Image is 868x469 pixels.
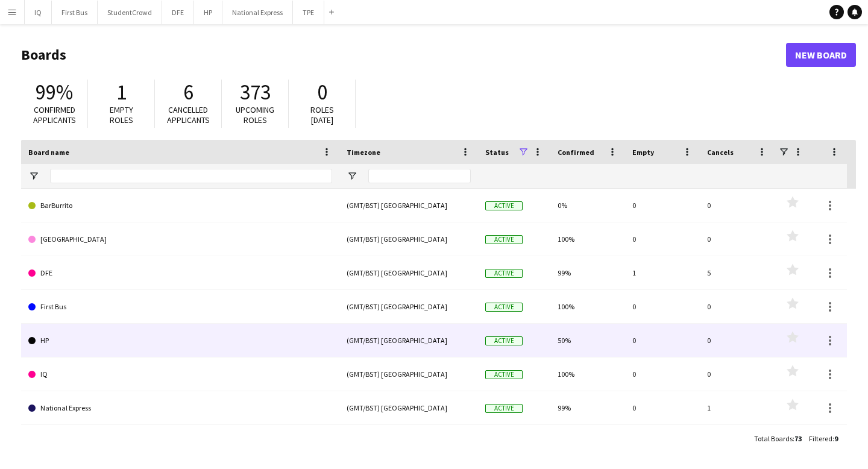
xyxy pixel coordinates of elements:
button: DFE [162,1,194,24]
div: 0 [625,189,700,222]
button: National Express [222,1,293,24]
span: Active [485,235,523,244]
a: DFE [28,256,332,290]
span: 1 [116,79,127,105]
div: (GMT/BST) [GEOGRAPHIC_DATA] [339,357,478,391]
div: 5 [700,256,775,289]
a: [GEOGRAPHIC_DATA] [28,222,332,256]
div: 99% [550,256,625,289]
span: 99% [36,79,73,105]
button: Open Filter Menu [347,171,357,181]
div: 0 [700,324,775,357]
span: 6 [183,79,193,105]
div: 100% [550,425,625,458]
span: Cancels [707,148,734,157]
span: Confirmed [558,148,594,157]
span: 0 [317,79,327,105]
a: First Bus [28,290,332,324]
div: 99% [550,391,625,424]
div: 0 [625,391,700,424]
button: Open Filter Menu [28,171,39,181]
button: IQ [25,1,52,24]
div: (GMT/BST) [GEOGRAPHIC_DATA] [339,324,478,357]
div: 100% [550,222,625,256]
span: Cancelled applicants [167,104,210,125]
span: Confirmed applicants [33,104,76,125]
a: BarBurrito [28,189,332,222]
span: Total Boards [754,434,793,443]
input: Timezone Filter Input [368,169,471,183]
div: : [809,427,838,450]
span: Timezone [347,148,380,157]
span: Board name [28,148,69,157]
div: (GMT/BST) [GEOGRAPHIC_DATA] [339,290,478,323]
span: 73 [794,434,802,443]
button: First Bus [52,1,98,24]
div: (GMT/BST) [GEOGRAPHIC_DATA] [339,425,478,458]
div: 0 [700,357,775,391]
span: Empty roles [110,104,133,125]
div: 0 [625,222,700,256]
div: 0 [700,189,775,222]
a: HP [28,324,332,357]
a: IQ [28,357,332,391]
div: 0 [625,324,700,357]
a: National Express [28,391,332,425]
a: StudentCrowd [28,425,332,459]
div: 0 [700,425,775,458]
div: 100% [550,357,625,391]
span: 373 [240,79,271,105]
span: Active [485,269,523,278]
div: 0% [550,189,625,222]
span: Empty [632,148,654,157]
span: Upcoming roles [236,104,274,125]
span: Roles [DATE] [310,104,334,125]
div: : [754,427,802,450]
div: 50% [550,324,625,357]
span: Active [485,201,523,210]
input: Board name Filter Input [50,169,332,183]
div: 0 [700,290,775,323]
span: Active [485,303,523,312]
div: (GMT/BST) [GEOGRAPHIC_DATA] [339,222,478,256]
button: HP [194,1,222,24]
div: 0 [625,425,700,458]
div: 1 [700,391,775,424]
button: TPE [293,1,324,24]
div: 1 [625,256,700,289]
div: 0 [700,222,775,256]
div: 0 [625,357,700,391]
span: 9 [834,434,838,443]
span: Active [485,404,523,413]
div: 100% [550,290,625,323]
div: 0 [625,290,700,323]
a: New Board [786,43,856,67]
div: (GMT/BST) [GEOGRAPHIC_DATA] [339,189,478,222]
span: Active [485,336,523,345]
span: Filtered [809,434,832,443]
span: Status [485,148,509,157]
h1: Boards [21,46,786,64]
div: (GMT/BST) [GEOGRAPHIC_DATA] [339,391,478,424]
span: Active [485,370,523,379]
div: (GMT/BST) [GEOGRAPHIC_DATA] [339,256,478,289]
button: StudentCrowd [98,1,162,24]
